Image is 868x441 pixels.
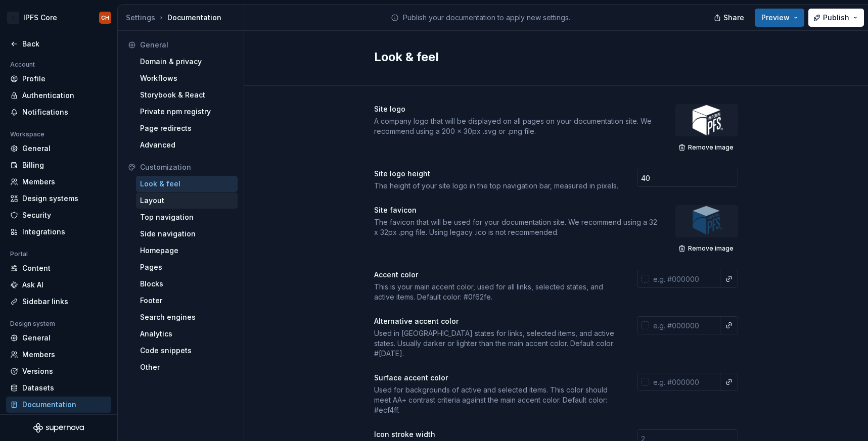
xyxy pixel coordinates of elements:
div: Side navigation [140,229,234,239]
a: Top navigation [136,209,238,225]
button: Remove image [675,140,738,155]
div: Icon stroke width [374,429,435,439]
button: Remove image [675,241,738,256]
div: Accent color [374,270,418,280]
a: Back [6,36,111,52]
a: Ask AI [6,277,111,293]
div: The height of your site logo in the top navigation bar, measured in pixels. [374,181,619,191]
div: Datasets [22,383,107,393]
span: Publish [823,13,849,23]
a: Layout [136,192,238,209]
div: Versions [22,366,107,376]
div: General [22,333,107,343]
div: General [22,143,107,154]
span: Preview [761,13,790,23]
button: IIPFS CoreCH [2,7,115,29]
a: General [6,330,111,346]
div: Design system [6,318,59,330]
a: Integrations [6,224,111,240]
a: Profile [6,71,111,87]
div: The favicon that will be used for your documentation site. We recommend using a 32 x 32px .png fi... [374,217,657,237]
div: Site logo height [374,169,430,179]
a: Pages [136,259,238,275]
a: Homepage [136,242,238,259]
div: Documentation [126,13,240,23]
a: Documentation [6,397,111,413]
div: Advanced [140,140,234,150]
div: Private npm registry [140,107,234,117]
input: e.g. #000000 [649,316,720,334]
button: Settings [126,13,155,23]
span: Share [723,13,744,23]
a: Other [136,359,238,375]
div: Portal [6,248,32,260]
a: Side navigation [136,226,238,242]
div: Authentication [22,90,107,101]
div: Profile [22,74,107,84]
a: Private npm registry [136,104,238,120]
a: Blocks [136,276,238,292]
a: Domain & privacy [136,54,238,70]
a: Versions [6,363,111,379]
div: Other [140,362,234,372]
div: Customization [140,162,234,172]
div: Documentation [22,400,107,410]
div: Used in [GEOGRAPHIC_DATA] states for links, selected items, and active states. Usually darker or ... [374,328,619,359]
div: Site favicon [374,205,417,215]
a: Design systems [6,190,111,207]
div: Site logo [374,104,405,114]
p: Publish your documentation to apply new settings. [403,13,570,23]
div: Content [22,263,107,273]
a: Content [6,260,111,276]
a: Storybook & React [136,87,238,103]
h2: Look & feel [374,49,726,65]
div: CH [101,14,109,22]
div: Billing [22,160,107,170]
input: 28 [637,169,738,187]
div: Page redirects [140,123,234,133]
div: Storybook & React [140,90,234,100]
button: Share [709,9,751,27]
div: Alternative accent color [374,316,459,326]
div: Notifications [22,107,107,117]
div: Workflows [140,73,234,83]
div: Back [22,39,107,49]
a: Notifications [6,104,111,120]
div: I [7,12,19,24]
div: Top navigation [140,212,234,222]
div: Pages [140,262,234,272]
div: Layout [140,195,234,206]
div: Used for backgrounds of active and selected items. This color should meet AA+ contrast criteria a... [374,385,619,415]
svg: Supernova Logo [33,423,84,433]
a: Footer [136,292,238,309]
div: Homepage [140,246,234,256]
div: Search engines [140,312,234,322]
div: General [140,40,234,50]
div: Design systems [22,193,107,204]
a: Look & feel [136,176,238,192]
div: Analytics [140,329,234,339]
div: Account [6,59,39,71]
button: Preview [755,9,804,27]
a: Members [6,174,111,190]
div: Footer [140,296,234,306]
a: Authentication [6,87,111,104]
div: Surface accent color [374,373,448,383]
div: A company logo that will be displayed on all pages on your documentation site. We recommend using... [374,116,657,136]
a: Datasets [6,380,111,396]
button: Publish [808,9,864,27]
div: Members [22,177,107,187]
a: Sidebar links [6,293,111,310]
div: Ask AI [22,280,107,290]
span: Remove image [688,244,734,253]
a: General [6,140,111,157]
span: Remove image [688,143,734,152]
a: Analytics [136,326,238,342]
div: Security [22,210,107,220]
a: Members [6,347,111,363]
div: Blocks [140,279,234,289]
div: Workspace [6,128,49,140]
a: Security [6,207,111,223]
a: Workflows [136,70,238,86]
